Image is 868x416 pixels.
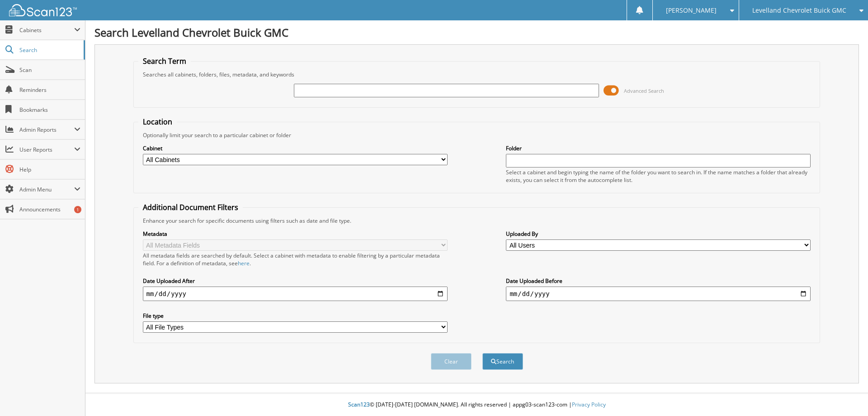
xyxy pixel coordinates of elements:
[143,312,448,320] label: File type
[624,87,664,94] span: Advanced Search
[238,259,250,267] a: here
[74,206,81,213] div: 1
[19,146,74,153] span: User Reports
[19,86,80,94] span: Reminders
[9,4,77,16] img: scan123-logo-white.svg
[19,206,80,213] span: Announcements
[823,373,868,416] iframe: Chat Widget
[143,277,448,285] label: Date Uploaded After
[19,186,74,193] span: Admin Menu
[572,401,606,408] a: Privacy Policy
[138,71,816,78] div: Searches all cabinets, folders, files, metadata, and keywords
[143,287,448,301] input: start
[138,202,243,212] legend: Additional Document Filters
[431,353,472,370] button: Clear
[19,166,80,173] span: Help
[19,66,80,74] span: Scan
[94,25,859,40] h1: Search Levelland Chevrolet Buick GMC
[138,217,816,225] div: Enhance your search for specific documents using filters such as date and file type.
[506,144,811,152] label: Folder
[506,277,811,285] label: Date Uploaded Before
[482,353,523,370] button: Search
[85,394,868,416] div: © [DATE]-[DATE] [DOMAIN_NAME]. All rights reserved | appg03-scan123-com |
[348,401,370,408] span: Scan123
[19,46,79,54] span: Search
[506,168,811,184] div: Select a cabinet and begin typing the name of the folder you want to search in. If the name match...
[138,117,177,127] legend: Location
[506,287,811,301] input: end
[19,26,74,34] span: Cabinets
[138,56,191,66] legend: Search Term
[752,8,846,13] span: Levelland Chevrolet Buick GMC
[19,126,74,134] span: Admin Reports
[143,230,448,238] label: Metadata
[143,252,448,267] div: All metadata fields are searched by default. Select a cabinet with metadata to enable filtering b...
[143,144,448,152] label: Cabinet
[506,230,811,238] label: Uploaded By
[666,8,717,13] span: [PERSON_NAME]
[138,131,816,139] div: Optionally limit your search to a particular cabinet or folder
[19,106,80,114] span: Bookmarks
